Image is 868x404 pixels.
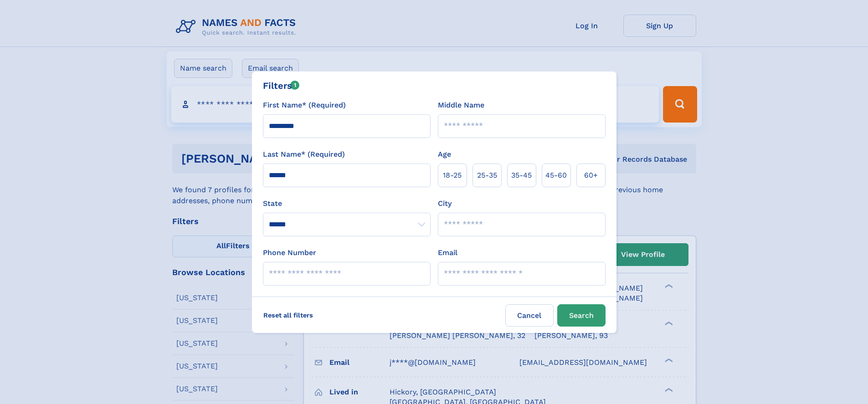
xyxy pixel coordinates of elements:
[257,304,319,326] label: Reset all filters
[505,304,554,327] label: Cancel
[438,247,457,258] label: Email
[438,100,484,111] label: Middle Name
[263,198,431,209] label: State
[438,149,451,160] label: Age
[263,247,316,258] label: Phone Number
[443,170,462,181] span: 18‑25
[438,198,452,209] label: City
[545,170,567,181] span: 45‑60
[557,304,606,327] button: Search
[477,170,497,181] span: 25‑35
[263,100,346,111] label: First Name* (Required)
[584,170,598,181] span: 60+
[263,79,300,92] div: Filters
[263,149,345,160] label: Last Name* (Required)
[511,170,532,181] span: 35‑45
